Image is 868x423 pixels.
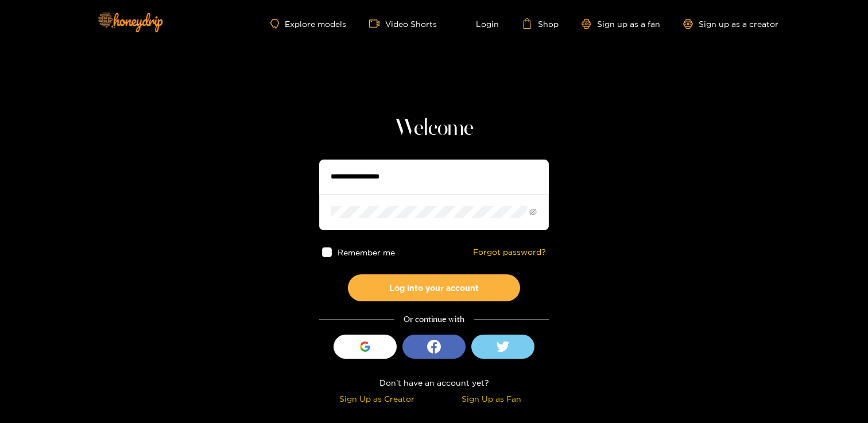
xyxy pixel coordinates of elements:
[473,247,546,257] a: Forgot password?
[338,248,395,257] span: Remember me
[369,18,385,29] span: video-camera
[369,18,437,29] a: Video Shorts
[319,376,549,389] div: Don't have an account yet?
[319,313,549,326] div: Or continue with
[683,19,778,29] a: Sign up as a creator
[522,18,559,29] a: Shop
[270,19,346,29] a: Explore models
[322,392,431,405] div: Sign Up as Creator
[437,392,546,405] div: Sign Up as Fan
[348,274,520,301] button: Log into your account
[529,208,537,216] span: eye-invisible
[582,19,660,29] a: Sign up as a fan
[460,18,499,29] a: Login
[319,115,549,142] h1: Welcome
